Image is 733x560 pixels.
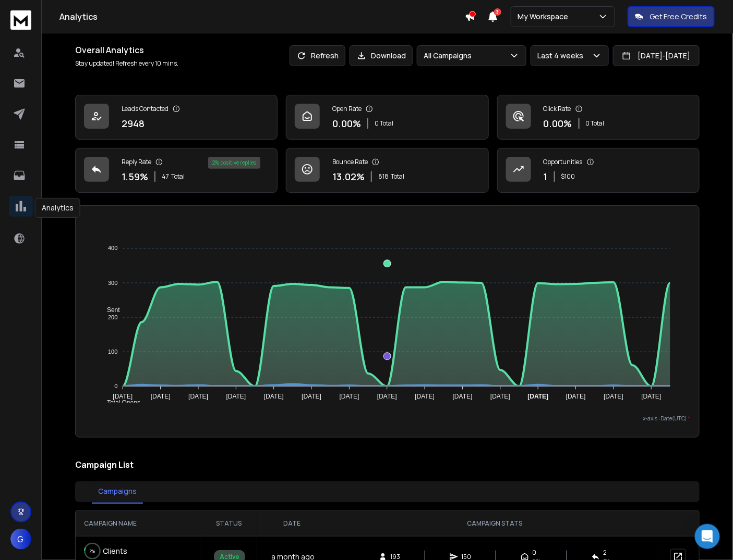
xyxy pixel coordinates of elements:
[327,511,663,536] th: CAMPAIGN STATS
[76,511,201,536] th: CAMPAIGN NAME
[603,549,607,557] span: 2
[84,415,691,422] p: x-axis : Date(UTC)
[108,314,117,320] tspan: 200
[494,8,501,16] span: 3
[377,393,397,401] tspan: [DATE]
[528,393,549,401] tspan: [DATE]
[113,393,133,401] tspan: [DATE]
[544,158,583,166] p: Opportunities
[544,105,571,113] p: Click Rate
[286,95,488,140] a: Open Rate0.00%0 Total
[122,158,151,166] p: Reply Rate
[375,119,393,128] p: 0 Total
[35,198,80,218] div: Analytics
[257,511,327,536] th: DATE
[59,10,465,23] h1: Analytics
[90,546,95,556] p: 7 %
[490,393,510,401] tspan: [DATE]
[75,59,178,68] p: Stay updated! Refresh every 10 mins.
[332,116,361,131] p: 0.00 %
[75,458,700,471] h2: Campaign List
[497,95,700,140] a: Click Rate0.00%0 Total
[544,116,572,131] p: 0.00 %
[92,480,143,504] button: Campaigns
[544,169,548,184] p: 1
[332,105,362,113] p: Open Rate
[122,169,148,184] p: 1.59 %
[628,6,715,27] button: Get Free Credits
[695,524,720,549] div: Open Intercom Messenger
[586,119,605,128] p: 0 Total
[171,172,185,181] span: Total
[290,45,345,66] button: Refresh
[424,51,476,61] p: All Campaigns
[10,529,31,550] button: G
[378,172,389,181] span: 818
[371,51,406,61] p: Download
[75,95,278,140] a: Leads Contacted2948
[613,45,700,66] button: [DATE]-[DATE]
[201,511,257,536] th: STATUS
[532,549,536,557] span: 0
[537,51,587,61] p: Last 4 weeks
[561,172,575,181] p: $ 100
[208,157,260,169] div: 2 % positive replies
[453,393,473,401] tspan: [DATE]
[188,393,208,401] tspan: [DATE]
[302,393,321,401] tspan: [DATE]
[332,158,368,166] p: Bounce Rate
[604,393,623,401] tspan: [DATE]
[340,393,359,401] tspan: [DATE]
[650,11,707,22] p: Get Free Credits
[332,169,365,184] p: 13.02 %
[415,393,435,401] tspan: [DATE]
[99,399,140,406] span: Total Opens
[108,280,117,286] tspan: 300
[108,245,117,252] tspan: 400
[264,393,284,401] tspan: [DATE]
[391,172,404,181] span: Total
[350,45,413,66] button: Download
[497,148,700,193] a: Opportunities1$100
[75,44,178,56] h1: Overall Analytics
[518,11,572,22] p: My Workspace
[114,383,117,389] tspan: 0
[162,172,169,181] span: 47
[122,105,169,113] p: Leads Contacted
[108,349,117,355] tspan: 100
[151,393,171,401] tspan: [DATE]
[99,306,120,314] span: Sent
[10,10,31,30] img: logo
[286,148,488,193] a: Bounce Rate13.02%818Total
[122,116,145,131] p: 2948
[226,393,246,401] tspan: [DATE]
[566,393,586,401] tspan: [DATE]
[642,393,662,401] tspan: [DATE]
[311,51,339,61] p: Refresh
[75,148,278,193] a: Reply Rate1.59%47Total2% positive replies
